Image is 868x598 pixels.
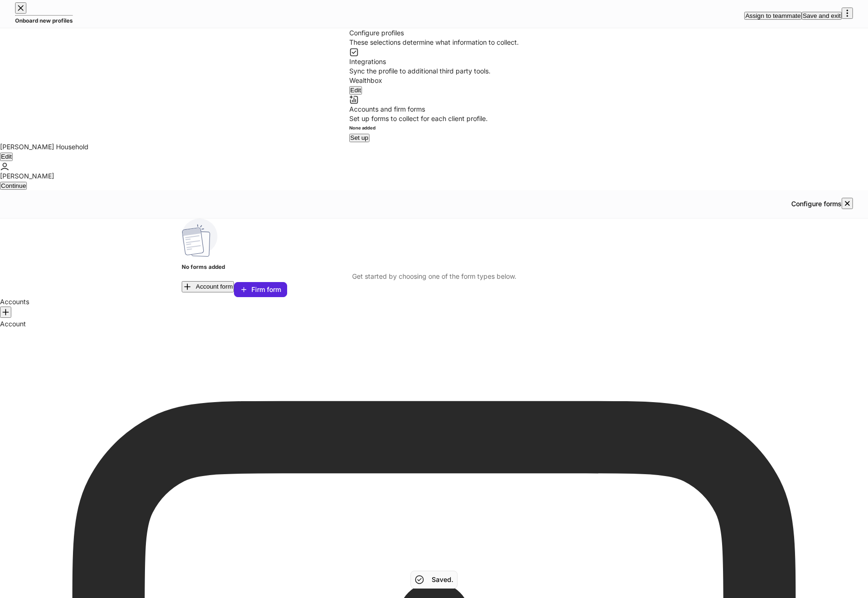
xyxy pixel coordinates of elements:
h6: None added [349,123,519,133]
div: Wealthbox [349,76,519,85]
div: Save and exit [803,13,841,19]
h5: No forms added [182,262,686,272]
div: Integrations [349,57,519,66]
h5: Onboard new profiles [15,16,73,25]
div: These selections determine what information to collect. [349,38,519,47]
div: Accounts and firm forms [349,105,519,114]
div: Edit [1,154,12,160]
div: Assign to teammate [745,13,801,19]
div: Continue [1,183,26,189]
h5: Configure forms [791,199,842,209]
button: Firm form [234,282,287,297]
div: Configure profiles [349,28,519,38]
div: Set up forms to collect for each client profile. [349,114,519,123]
div: Set up [350,135,369,141]
div: Edit [350,87,361,93]
h5: Saved. [432,575,453,584]
button: Account form [182,281,234,292]
p: Get started by choosing one of the form types below. [182,272,686,281]
div: Account form [183,282,233,291]
div: Firm form [240,286,281,293]
div: Sync the profile to additional third party tools. [349,66,519,76]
